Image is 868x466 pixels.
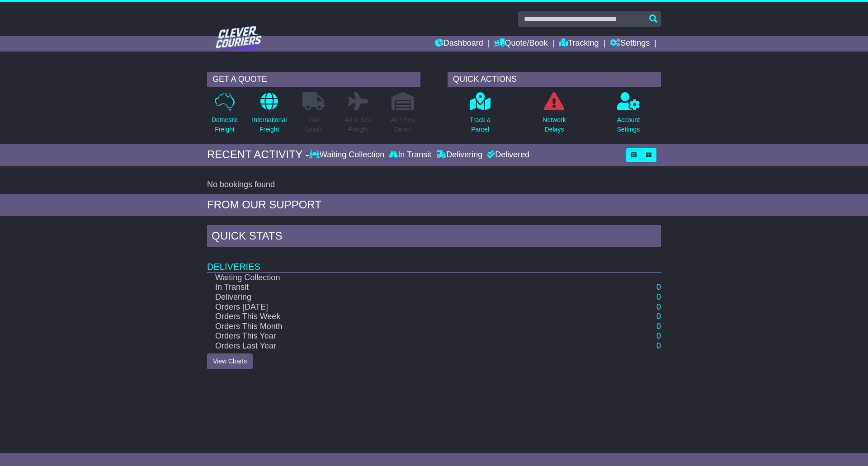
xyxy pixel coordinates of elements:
div: QUICK ACTIONS [448,72,661,87]
a: Quote/Book [494,36,547,52]
a: Dashboard [435,36,483,52]
a: 0 [656,341,661,350]
div: Delivering [434,150,485,160]
div: No bookings found [207,180,661,190]
div: Quick Stats [207,225,661,249]
a: 0 [656,322,661,331]
a: InternationalFreight [251,92,287,139]
p: Track a Parcel [470,115,491,134]
div: FROM OUR SUPPORT [207,198,661,212]
a: DomesticFreight [211,92,238,139]
a: 0 [656,282,661,292]
a: Tracking [559,36,599,52]
p: Air / Sea Depot [391,115,415,134]
td: Orders This Week [207,312,596,322]
td: Orders Last Year [207,341,596,351]
a: 0 [656,331,661,340]
div: GET A QUOTE [207,72,420,87]
p: Account Settings [617,115,640,134]
td: Waiting Collection [207,273,596,283]
td: Orders This Month [207,322,596,332]
div: Delivered [485,150,529,160]
p: Air & Sea Freight [345,115,372,134]
a: AccountSettings [617,92,641,139]
div: Waiting Collection [309,150,387,160]
div: RECENT ACTIVITY - [207,148,309,161]
p: Network Delays [542,115,566,134]
a: View Charts [207,353,253,369]
a: 0 [656,312,661,321]
a: NetworkDelays [542,92,566,139]
div: In Transit [387,150,434,160]
a: 0 [656,292,661,301]
td: Orders This Year [207,331,596,341]
p: International Freight [252,115,287,134]
a: Settings [610,36,650,52]
a: 0 [656,302,661,311]
p: Domestic Freight [212,115,238,134]
td: In Transit [207,282,596,292]
td: Delivering [207,292,596,302]
a: Track aParcel [469,92,491,139]
p: Full Loads [302,115,325,134]
td: Orders [DATE] [207,302,596,312]
td: Deliveries [207,249,661,273]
